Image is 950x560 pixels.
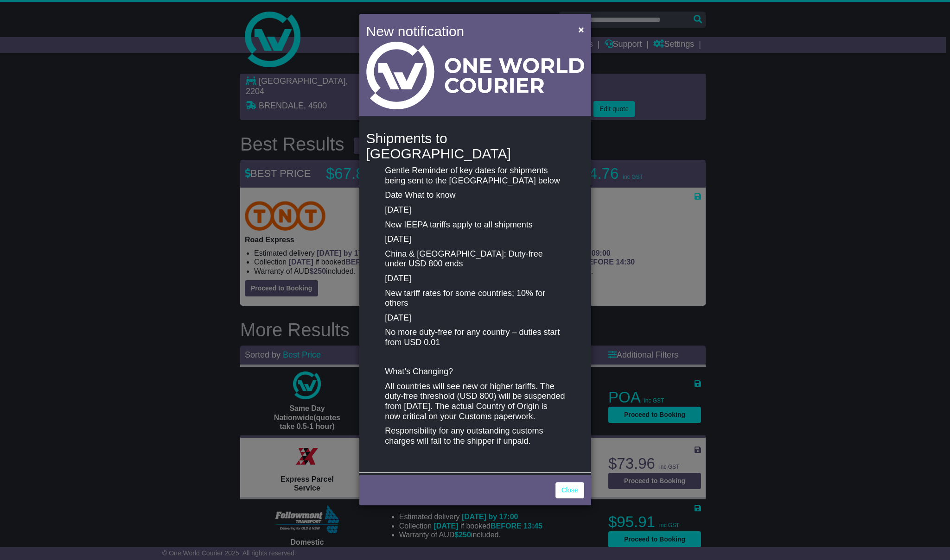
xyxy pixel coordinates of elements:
p: Date What to know [385,190,565,201]
button: Close [574,20,588,39]
img: Light [366,42,584,109]
p: Responsibility for any outstanding customs charges will fall to the shipper if unpaid. [385,426,565,446]
p: No more duty-free for any country – duties start from USD 0.01 [385,327,565,347]
p: [DATE] [385,205,565,215]
p: China & [GEOGRAPHIC_DATA]: Duty-free under USD 800 ends [385,249,565,269]
p: Gentle Reminder of key dates for shipments being sent to the [GEOGRAPHIC_DATA] below [385,166,565,186]
span: × [578,24,584,35]
p: [DATE] [385,234,565,245]
p: All countries will see new or higher tariffs. The duty-free threshold (USD 800) will be suspended... [385,382,565,422]
p: [DATE] [385,274,565,284]
h4: New notification [366,21,565,42]
h4: Shipments to [GEOGRAPHIC_DATA] [366,131,584,161]
p: What’s Changing? [385,367,565,377]
a: Close [555,482,584,498]
p: New IEEPA tariffs apply to all shipments [385,220,565,230]
p: [DATE] [385,313,565,323]
p: New tariff rates for some countries; 10% for others [385,289,565,308]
